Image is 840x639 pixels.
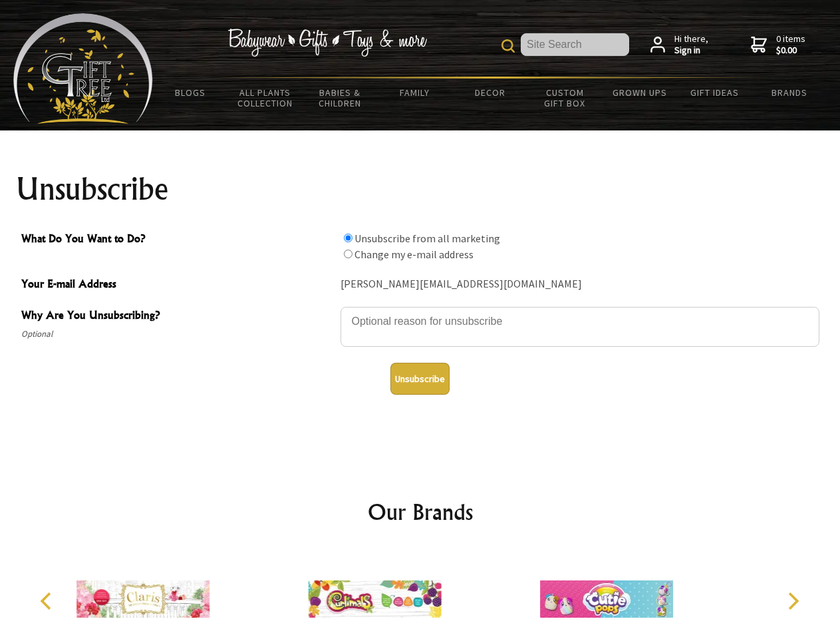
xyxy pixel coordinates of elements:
[674,33,708,57] span: Hi there,
[341,307,819,347] textarea: Why Are You Unsubscribing?
[752,79,827,106] a: Brands
[228,79,303,117] a: All Plants Collection
[303,79,378,117] a: Babies & Children
[674,45,708,57] strong: Sign in
[341,274,819,295] div: [PERSON_NAME][EMAIL_ADDRESS][DOMAIN_NAME]
[378,79,453,106] a: Family
[778,586,807,616] button: Next
[21,230,334,250] span: What Do You Want to Do?
[602,79,677,106] a: Grown Ups
[27,496,814,528] h2: Our Brands
[776,33,805,57] span: 0 items
[21,326,334,342] span: Optional
[390,363,450,395] button: Unsubscribe
[452,79,527,106] a: Decor
[13,13,153,124] img: Babyware - Gifts - Toys and more...
[501,39,515,53] img: product search
[227,29,427,57] img: Babywear - Gifts - Toys & more
[677,79,752,106] a: Gift Ideas
[354,248,474,261] label: Change my e-mail address
[33,586,63,616] button: Previous
[354,232,500,245] label: Unsubscribe from all marketing
[153,79,228,106] a: BLOGS
[521,33,629,56] input: Site Search
[776,45,805,57] strong: $0.00
[21,276,334,295] span: Your E-mail Address
[751,33,805,57] a: 0 items$0.00
[344,234,352,242] input: What Do You Want to Do?
[344,250,352,258] input: What Do You Want to Do?
[650,33,708,57] a: Hi there,Sign in
[16,173,825,205] h1: Unsubscribe
[527,79,603,117] a: Custom Gift Box
[21,307,334,326] span: Why Are You Unsubscribing?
